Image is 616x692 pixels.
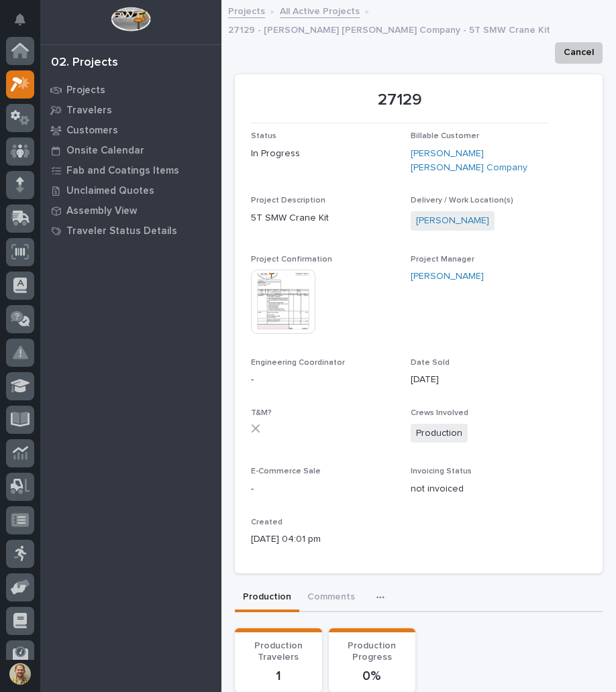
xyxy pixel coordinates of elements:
p: Fab and Coatings Items [66,165,179,177]
span: Date Sold [411,359,450,367]
span: Project Description [251,196,325,205]
p: 27129 [251,91,548,110]
a: Customers [40,120,221,140]
div: 02. Projects [51,56,118,70]
p: - [251,373,400,387]
p: 0% [337,668,408,684]
span: Billable Customer [411,132,479,140]
a: All Active Projects [280,3,360,18]
p: not invoiced [411,482,560,496]
p: Traveler Status Details [66,225,177,237]
a: Onsite Calendar [40,140,221,160]
a: Travelers [40,100,221,120]
p: In Progress [251,147,400,161]
div: Notifications [17,13,34,35]
a: Unclaimed Quotes [40,180,221,200]
a: Projects [40,80,221,100]
a: [PERSON_NAME] [416,214,489,228]
span: E-Commerce Sale [251,467,321,475]
a: Assembly View [40,200,221,221]
p: [DATE] 04:01 pm [251,532,400,546]
span: Project Confirmation [251,255,332,264]
span: Cancel [564,44,594,60]
p: Assembly View [66,205,137,217]
p: Unclaimed Quotes [66,185,154,197]
span: Created [251,518,283,526]
button: Cancel [555,42,603,64]
p: Projects [66,84,105,97]
img: Workspace Logo [111,7,150,32]
p: Customers [66,125,118,137]
button: users-avatar [6,660,34,688]
p: Travelers [66,105,112,117]
span: Production Travelers [254,641,303,662]
span: Invoicing Status [411,467,472,475]
button: Production [235,584,299,612]
p: 1 [243,668,314,684]
span: Production Progress [348,641,396,662]
a: Projects [228,3,265,18]
span: Project Manager [411,255,474,264]
p: Onsite Calendar [66,145,144,157]
a: [PERSON_NAME] [PERSON_NAME] Company [411,147,560,175]
p: 5T SMW Crane Kit [251,211,400,225]
span: Status [251,132,276,140]
span: Production [411,424,468,443]
a: [PERSON_NAME] [411,270,484,284]
a: Traveler Status Details [40,221,221,241]
p: [DATE] [411,373,560,387]
button: Comments [299,584,363,612]
span: Delivery / Work Location(s) [411,196,513,205]
span: Crews Involved [411,409,468,417]
span: T&M? [251,409,272,417]
button: Notifications [6,5,34,34]
p: - [251,482,400,496]
p: 27129 - [PERSON_NAME] [PERSON_NAME] Company - 5T SMW Crane Kit [228,21,550,36]
a: Fab and Coatings Items [40,160,221,180]
span: Engineering Coordinator [251,359,345,367]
